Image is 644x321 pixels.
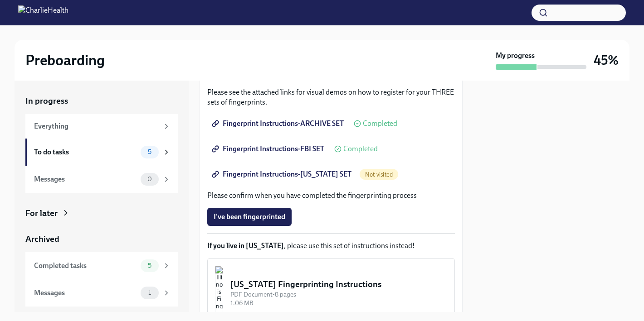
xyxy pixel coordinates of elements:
p: , please use this set of instructions instead! [207,241,455,251]
a: Fingerprint Instructions-FBI SET [207,140,331,158]
div: Completed tasks [34,261,137,271]
a: Fingerprint Instructions-ARCHIVE SET [207,115,350,133]
img: Illinois Fingerprinting Instructions [215,266,223,320]
a: For later [25,207,178,219]
span: 0 [142,176,157,182]
span: Fingerprint Instructions-FBI SET [214,144,324,153]
span: I've been fingerprinted [214,212,285,221]
span: Fingerprint Instructions-[US_STATE] SET [214,170,351,179]
p: Please see the attached links for visual demos on how to register for your THREE sets of fingerpr... [207,87,455,107]
a: Archived [25,233,178,245]
div: PDF Document • 8 pages [230,290,447,299]
span: Fingerprint Instructions-ARCHIVE SET [214,119,344,128]
h2: Preboarding [25,51,105,69]
span: Completed [363,120,397,127]
img: CharlieHealth [18,5,68,20]
a: Everything [25,114,178,139]
div: To do tasks [34,147,137,157]
span: Completed [343,145,378,153]
div: Messages [34,174,137,184]
div: For later [25,207,58,219]
a: Fingerprint Instructions-[US_STATE] SET [207,165,358,183]
span: Not visited [360,171,398,178]
h3: 45% [594,52,619,68]
strong: If you live in [US_STATE] [207,241,284,250]
div: [US_STATE] Fingerprinting Instructions [230,278,447,290]
span: 5 [142,262,157,269]
button: I've been fingerprinted [207,208,292,226]
span: 1 [143,289,156,296]
span: 5 [142,149,157,155]
div: 1.06 MB [230,299,447,307]
a: To do tasks5 [25,139,178,166]
p: Please confirm when you have completed the fingerprinting process [207,191,455,201]
div: Messages [34,288,137,298]
strong: My progress [496,51,535,61]
a: Messages0 [25,166,178,193]
a: Completed tasks5 [25,252,178,279]
a: In progress [25,95,178,107]
div: Everything [34,121,159,131]
a: Messages1 [25,279,178,307]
